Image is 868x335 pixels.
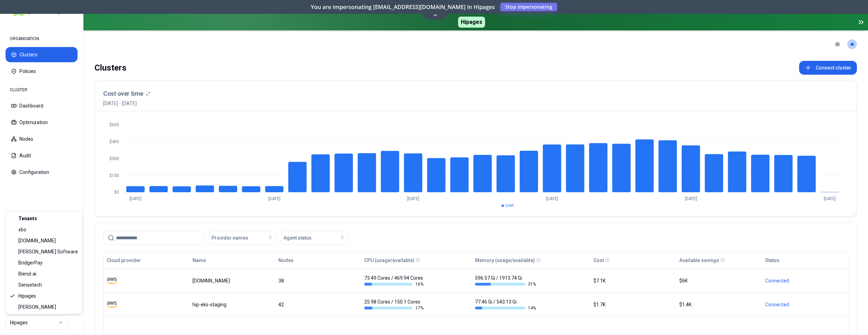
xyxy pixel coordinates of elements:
span: [PERSON_NAME] [18,304,56,310]
span: Sensetech [18,281,42,288]
span: Blend-ai [18,270,36,277]
span: BridgerPay [18,259,43,266]
span: Hipages [18,292,36,299]
span: [DOMAIN_NAME] [18,237,56,244]
div: Tenants [7,213,81,224]
span: xbo [18,226,26,233]
span: [PERSON_NAME] Software [18,248,78,255]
